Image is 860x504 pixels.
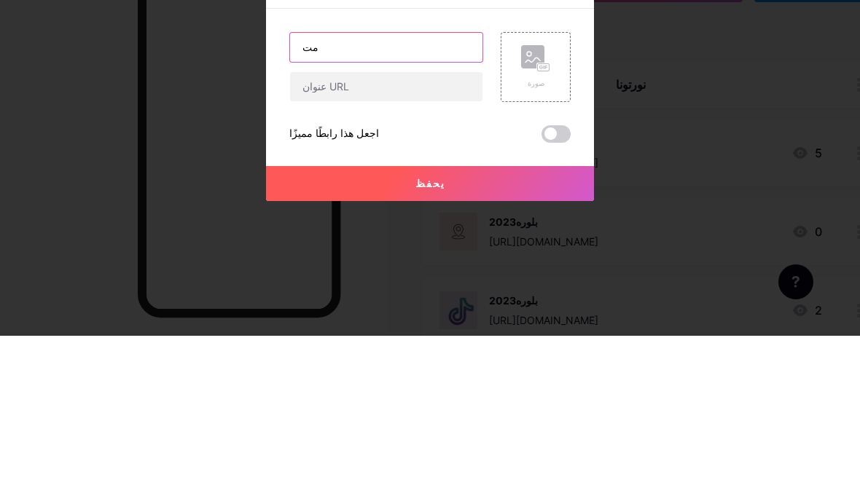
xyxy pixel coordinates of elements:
[266,334,594,369] button: يحفظ
[290,240,482,269] input: عنوان URL
[528,247,544,256] font: صورة
[415,345,445,358] font: يحفظ
[290,201,482,230] input: عنوان
[289,295,379,307] font: اجعل هذا رابطًا مميزًا
[289,149,318,163] font: يضيف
